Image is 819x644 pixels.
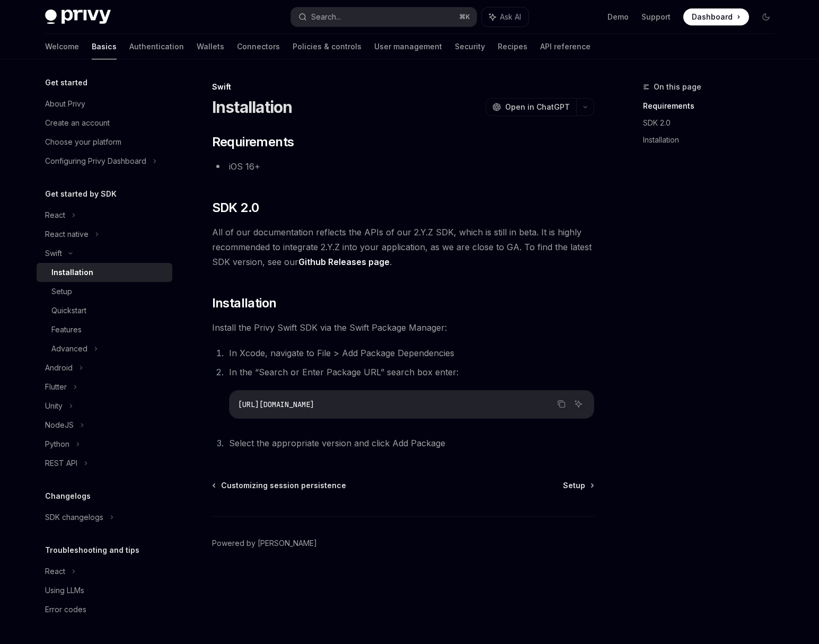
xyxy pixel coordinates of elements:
[37,600,172,619] a: Error codes
[45,76,87,89] h5: Get started
[45,584,84,597] div: Using LLMs
[37,113,172,133] a: Create an account
[45,490,91,502] h5: Changelogs
[758,8,774,25] button: Toggle dark mode
[45,209,65,222] div: React
[291,7,477,27] button: Search...⌘K
[45,188,117,200] h5: Get started by SDK
[45,438,69,451] div: Python
[212,134,294,151] span: Requirements
[51,266,93,279] div: Installation
[51,285,72,298] div: Setup
[45,247,62,260] div: Swift
[45,155,146,167] div: Configuring Privy Dashboard
[237,34,280,59] a: Connectors
[45,34,79,59] a: Welcome
[563,480,585,491] span: Setup
[212,98,293,117] h1: Installation
[45,457,77,470] div: REST API
[45,228,89,241] div: React native
[213,480,346,491] a: Customizing session persistence
[212,295,277,312] span: Installation
[37,581,172,600] a: Using LLMs
[643,131,783,148] a: Installation
[293,34,362,59] a: Policies & controls
[37,133,172,152] a: Choose your platform
[212,538,317,549] a: Powered by [PERSON_NAME]
[37,263,172,282] a: Installation
[45,10,111,24] img: dark logo
[298,257,390,268] a: Github Releases page
[51,304,86,317] div: Quickstart
[212,199,259,216] span: SDK 2.0
[45,544,139,557] h5: Troubleshooting and tips
[212,82,594,92] div: Swift
[92,34,117,59] a: Basics
[683,8,749,25] a: Dashboard
[45,381,67,393] div: Flutter
[212,159,594,174] li: iOS 16+
[221,480,346,491] span: Customizing session persistence
[607,12,629,22] a: Demo
[238,400,314,409] span: [URL][DOMAIN_NAME]
[226,436,594,451] li: Select the appropriate version and click Add Package
[45,117,110,129] div: Create an account
[498,34,527,59] a: Recipes
[45,400,63,412] div: Unity
[643,98,783,114] a: Requirements
[455,34,485,59] a: Security
[486,98,576,116] button: Open in ChatGPT
[51,342,87,355] div: Advanced
[37,320,172,339] a: Features
[226,346,594,360] li: In Xcode, navigate to File > Add Package Dependencies
[37,94,172,113] a: About Privy
[641,12,671,22] a: Support
[45,511,103,524] div: SDK changelogs
[540,34,591,59] a: API reference
[571,397,585,411] button: Ask AI
[45,361,73,374] div: Android
[129,34,184,59] a: Authentication
[654,81,701,93] span: On this page
[459,13,470,21] span: ⌘ K
[374,34,442,59] a: User management
[505,102,570,112] span: Open in ChatGPT
[554,397,568,411] button: Copy the contents from the code block
[643,114,783,131] a: SDK 2.0
[197,34,224,59] a: Wallets
[226,365,594,419] li: In the “Search or Enter Package URL” search box enter:
[45,419,74,431] div: NodeJS
[45,98,85,110] div: About Privy
[45,136,121,148] div: Choose your platform
[45,565,65,578] div: React
[692,12,733,22] span: Dashboard
[482,7,529,27] button: Ask AI
[212,225,594,269] span: All of our documentation reflects the APIs of our 2.Y.Z SDK, which is still in beta. It is highly...
[500,12,521,22] span: Ask AI
[563,480,593,491] a: Setup
[311,11,341,23] div: Search...
[37,282,172,301] a: Setup
[45,603,86,616] div: Error codes
[37,301,172,320] a: Quickstart
[51,323,82,336] div: Features
[212,320,594,335] span: Install the Privy Swift SDK via the Swift Package Manager:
